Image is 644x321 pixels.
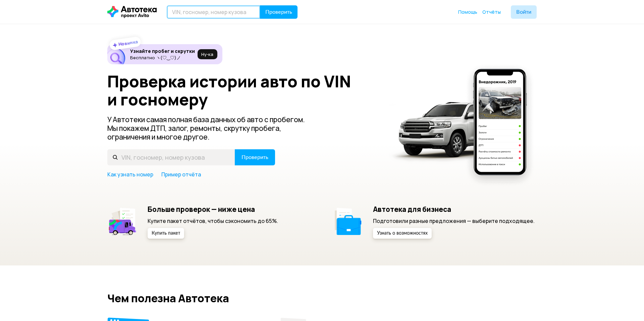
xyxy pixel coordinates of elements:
[148,228,184,239] button: Купить пакет
[260,5,298,19] button: Проверить
[482,9,501,15] span: Отчёты
[148,205,278,214] h5: Больше проверок — ниже цена
[167,5,260,19] input: VIN, госномер, номер кузова
[130,48,195,54] h6: Узнайте пробег и скрутки
[373,205,535,214] h5: Автотека для бизнеса
[241,155,268,160] span: Проверить
[482,9,501,15] a: Отчёты
[107,72,380,108] h1: Проверка истории авто по VIN и госномеру
[458,9,477,15] span: Помощь
[107,171,153,178] a: Как узнать номер
[152,231,180,236] span: Купить пакет
[118,38,139,47] strong: Новинка
[235,149,275,165] button: Проверить
[377,231,428,236] span: Узнать о возможностях
[107,115,316,141] p: У Автотеки самая полная база данных об авто с пробегом. Мы покажем ДТП, залог, ремонты, скрутку п...
[161,171,201,178] a: Пример отчёта
[107,292,537,304] h2: Чем полезна Автотека
[148,217,278,225] p: Купите пакет отчётов, чтобы сэкономить до 65%.
[458,9,477,15] a: Помощь
[373,217,535,225] p: Подготовили разные предложения — выберите подходящее.
[265,9,292,15] span: Проверить
[373,228,432,239] button: Узнать о возможностях
[511,5,537,19] button: Войти
[130,55,195,60] p: Бесплатно ヽ(♡‿♡)ノ
[201,52,213,57] span: Ну‑ка
[516,9,531,15] span: Войти
[107,149,235,165] input: VIN, госномер, номер кузова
